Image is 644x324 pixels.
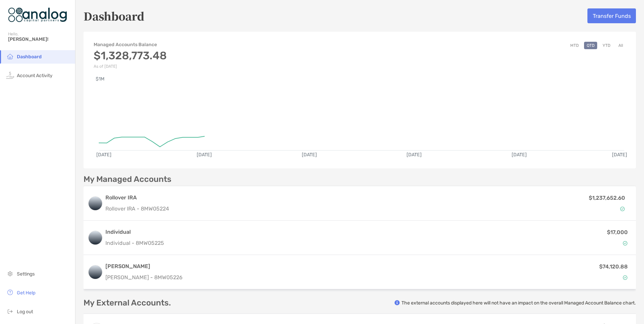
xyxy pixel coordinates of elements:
p: [PERSON_NAME] - 8MW05226 [105,273,183,282]
p: As of [DATE] [94,64,167,69]
h4: Managed Accounts Balance [94,42,167,47]
p: My Managed Accounts [84,175,171,184]
p: $17,000 [607,228,628,236]
span: Log out [17,309,33,315]
text: $1M [96,76,104,82]
h3: Individual [105,228,164,236]
p: Individual - 8MW05225 [105,239,164,247]
text: [DATE] [96,152,111,158]
img: info [394,300,400,305]
img: Zoe Logo [8,3,67,27]
p: Rollover IRA - 8MW05224 [105,204,498,213]
img: logo account [89,197,102,210]
button: Transfer Funds [587,8,636,23]
h3: $1,328,773.48 [94,49,167,62]
p: My External Accounts. [84,299,171,307]
span: [PERSON_NAME]! [8,36,71,42]
img: logo account [89,265,102,279]
img: activity icon [6,71,14,79]
p: $74,120.88 [599,262,628,271]
button: YTD [600,42,613,49]
span: Account Activity [17,73,53,78]
text: [DATE] [302,152,317,158]
img: household icon [6,52,14,60]
button: MTD [568,42,581,49]
img: settings icon [6,269,14,278]
p: $1,237,652.60 [589,194,625,202]
span: Get Help [17,290,35,296]
img: Account Status icon [623,275,627,280]
button: QTD [584,42,597,49]
span: Dashboard [17,54,42,60]
h3: [PERSON_NAME] [105,262,183,270]
p: The external accounts displayed here will not have an impact on the overall Managed Account Balan... [401,300,636,306]
text: [DATE] [407,152,422,158]
text: [DATE] [197,152,212,158]
img: Account Status icon [620,206,625,211]
h3: Rollover IRA [105,194,498,202]
button: All [616,42,626,49]
img: get-help icon [6,288,14,296]
img: logo account [89,231,102,245]
img: Account Status icon [623,241,627,246]
text: [DATE] [512,152,527,158]
img: logout icon [6,307,14,315]
text: [DATE] [612,152,627,158]
span: Settings [17,271,35,277]
h5: Dashboard [84,8,144,24]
